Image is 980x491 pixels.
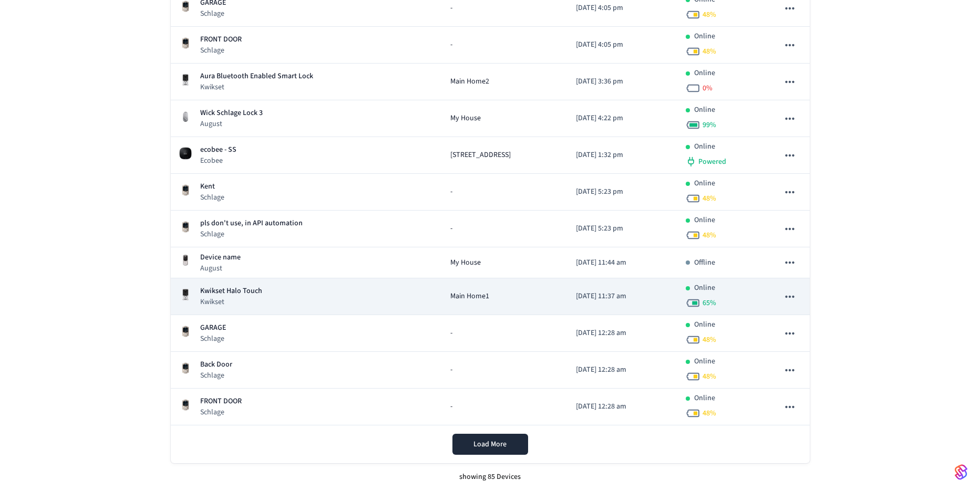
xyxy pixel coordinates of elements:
span: Main Home2 [450,76,489,87]
p: [DATE] 12:28 am [576,328,669,339]
p: Ecobee [200,155,236,166]
p: [DATE] 5:23 pm [576,223,669,234]
span: Main Home1 [450,291,489,302]
p: Schlage [200,8,226,19]
img: Schlage Sense Smart Deadbolt with Camelot Trim, Front [179,362,192,374]
p: Kwikset [200,297,262,307]
p: Online [694,356,715,367]
span: 48 % [703,193,716,204]
p: Schlage [200,370,232,381]
p: pls don't use, in API automation [200,218,303,229]
p: Wick Schlage Lock 3 [200,108,263,119]
img: Schlage Sense Smart Deadbolt with Camelot Trim, Front [179,325,192,338]
button: Load More [452,434,528,455]
p: Online [694,178,715,189]
p: Kwikset Halo Touch [200,286,262,297]
span: 48 % [703,371,716,382]
span: 48 % [703,46,716,57]
p: Aura Bluetooth Enabled Smart Lock [200,71,313,82]
span: - [450,186,452,197]
p: [DATE] 12:28 am [576,401,669,412]
span: 99 % [703,120,716,130]
p: Schlage [200,229,303,239]
p: Schlage [200,45,242,56]
p: Online [694,393,715,404]
p: [DATE] 4:05 pm [576,39,669,50]
p: [DATE] 11:44 am [576,257,669,268]
p: Schlage [200,333,226,344]
img: Kwikset Halo Touchscreen Wifi Enabled Smart Lock, Polished Chrome, Front [179,74,192,86]
span: Load More [473,439,507,450]
p: Online [694,319,715,330]
span: 48 % [703,230,716,241]
img: Schlage Sense Smart Deadbolt with Camelot Trim, Front [179,37,192,49]
p: [DATE] 4:05 pm [576,3,669,14]
span: - [450,39,452,50]
p: Online [694,31,715,42]
p: [DATE] 11:37 am [576,291,669,302]
p: FRONT DOOR [200,34,242,45]
img: Kwikset Halo Touchscreen Wifi Enabled Smart Lock, Polished Chrome, Front [179,288,192,301]
span: [STREET_ADDRESS] [450,150,511,161]
span: - [450,223,452,234]
p: Offline [694,257,715,268]
p: Online [694,105,715,116]
img: Schlage Sense Smart Deadbolt with Camelot Trim, Front [179,399,192,411]
img: August Wifi Smart Lock 3rd Gen, Silver, Front [179,110,192,123]
span: 48 % [703,408,716,419]
p: GARAGE [200,322,226,333]
span: 65 % [703,298,716,308]
div: showing 85 Devices [171,463,810,491]
p: [DATE] 1:32 pm [576,150,669,161]
p: Kwikset [200,82,313,92]
span: - [450,3,452,14]
p: Online [694,215,715,226]
p: Online [694,68,715,79]
p: [DATE] 12:28 am [576,364,669,375]
p: Device name [200,252,241,263]
span: 48 % [703,335,716,345]
span: - [450,328,452,339]
img: ecobee_lite_3 [179,147,192,160]
p: [DATE] 4:22 pm [576,113,669,124]
span: - [450,401,452,412]
img: SeamLogoGradient.69752ec5.svg [955,464,967,480]
p: [DATE] 5:23 pm [576,186,669,197]
span: Powered [698,156,726,167]
span: 48 % [703,9,716,20]
p: FRONT DOOR [200,396,242,407]
p: Online [694,141,715,152]
p: August [200,263,241,274]
p: Back Door [200,359,232,370]
p: Online [694,283,715,294]
p: [DATE] 3:36 pm [576,76,669,87]
p: Schlage [200,192,224,203]
span: My House [450,257,481,268]
span: 0 % [703,83,713,93]
p: Schlage [200,407,242,417]
p: August [200,119,263,129]
img: Schlage Sense Smart Deadbolt with Camelot Trim, Front [179,184,192,196]
p: ecobee - SS [200,144,236,155]
img: Schlage Sense Smart Deadbolt with Camelot Trim, Front [179,221,192,233]
img: Yale Assure Touchscreen Wifi Smart Lock, Satin Nickel, Front [179,254,192,267]
p: Kent [200,181,224,192]
span: - [450,364,452,375]
span: My House [450,113,481,124]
